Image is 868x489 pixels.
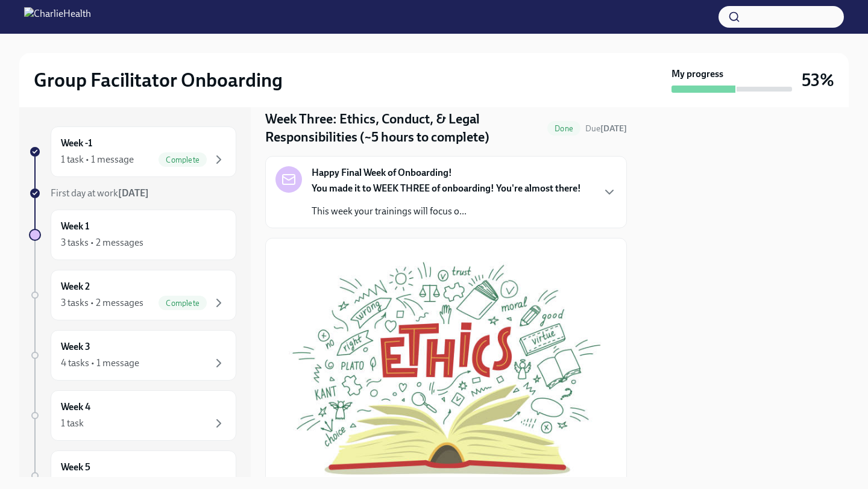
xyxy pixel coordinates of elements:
[29,390,236,441] a: Week 41 task
[802,69,834,91] h3: 53%
[29,187,236,200] a: First day at work[DATE]
[585,123,627,134] span: September 8th, 2025 07:00
[61,461,90,474] h6: Week 5
[61,357,139,370] div: 4 tasks • 1 message
[29,126,236,177] a: Week -11 task • 1 messageComplete
[600,123,627,134] strong: [DATE]
[29,330,236,381] a: Week 34 tasks • 1 message
[61,220,89,233] h6: Week 1
[34,68,283,92] h2: Group Facilitator Onboarding
[159,155,207,164] span: Complete
[29,210,236,260] a: Week 13 tasks • 2 messages
[312,166,452,179] strong: Happy Final Week of Onboarding!
[159,299,207,308] span: Complete
[265,110,542,146] h4: Week Three: Ethics, Conduct, & Legal Responsibilities (~5 hours to complete)
[61,340,90,354] h6: Week 3
[61,400,90,414] h6: Week 4
[61,296,143,310] div: 3 tasks • 2 messages
[671,67,723,81] strong: My progress
[61,236,143,249] div: 3 tasks • 2 messages
[585,123,627,134] span: Due
[24,7,91,26] img: CharlieHealth
[312,182,581,194] strong: You made it to WEEK THREE of onboarding! You're almost there!
[29,270,236,320] a: Week 23 tasks • 2 messagesComplete
[275,248,617,489] button: Zoom image
[51,187,149,199] span: First day at work
[118,187,149,199] strong: [DATE]
[61,137,92,150] h6: Week -1
[61,280,90,293] h6: Week 2
[547,124,580,133] span: Done
[312,205,581,218] p: This week your trainings will focus o...
[61,417,84,430] div: 1 task
[61,153,134,166] div: 1 task • 1 message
